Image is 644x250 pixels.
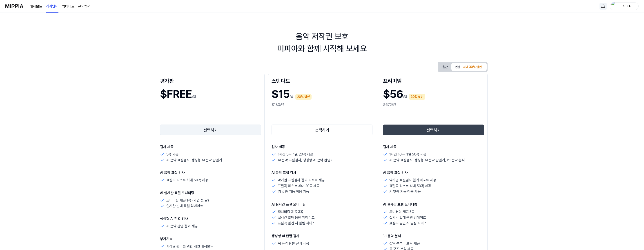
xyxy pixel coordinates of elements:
h1: $56 [383,86,403,102]
p: AI 음악 판별 결과 제공 [278,241,309,246]
p: AI 음악 판별 결과 제공 [166,223,198,229]
div: 프리미엄 [383,77,484,84]
p: AI 음악 표절 검사 [160,170,261,175]
p: 생성형 AI 판별 검사 [160,216,261,221]
div: 20% 할인 [295,94,312,100]
button: 선택하기 [160,125,261,135]
div: $672/년 [383,102,484,107]
p: AI 음악 표절검사, 생성형 AI 음악 판별기 [166,157,222,163]
p: AI 음악 표절검사, 생성형 AI 음악 판별기, 1:1 음악 분석 [389,157,465,163]
p: 모니터링 제공 3곡 [389,209,415,215]
a: 선택하기 [383,124,484,136]
p: 키 맞춤 기능 적용 가능 [389,189,421,195]
a: 선택하기 [272,124,373,136]
div: 스탠다드 [272,77,373,84]
p: 검사 제공 [383,144,484,150]
p: 검사 제공 [272,144,373,150]
p: AI 실시간 표절 모니터링 [160,190,261,196]
p: 표절곡 발견 시 알림 서비스 [389,220,427,226]
p: 표절곡 리스트 최대 50곡 제공 [389,183,431,189]
p: 저작권 관리를 위한 개인 대시보드 [166,243,213,249]
a: 대시보드 [30,4,42,9]
button: 선택하기 [272,125,373,135]
div: 30% 할인 [409,94,425,100]
p: AI 실시간 표절 모니터링 [383,202,484,207]
p: 실시간 발매 음원 업데이트 [278,215,315,221]
p: 1시간 5곡, 1일 20곡 제공 [278,151,313,157]
button: profileK6.66 [610,2,639,10]
button: 연간 [451,63,486,71]
div: 최대 30% 할인 [462,64,483,70]
p: 검사 제공 [160,144,261,150]
p: 실시간 발매 음원 업데이트 [389,215,426,221]
p: 모니터링 제공 3곡 [278,209,303,215]
p: 부가기능 [160,236,261,242]
p: 5곡 제공 [166,151,178,157]
p: 모니터링 제공 1곡 (가입 첫 달) [166,197,209,203]
img: 알림 [600,4,606,9]
button: 선택하기 [383,125,484,135]
p: 악기별 표절검사 결과 리포트 제공 [278,177,325,183]
p: /월 [290,94,294,99]
p: 실시간 발매 음원 업데이트 [166,203,203,209]
p: 키 맞춤 기능 적용 가능 [278,189,309,195]
h1: $FREE [160,86,192,102]
p: /월 [403,94,407,99]
div: K6.66 [618,4,636,9]
a: 가격안내 [46,0,58,13]
div: 평가판 [160,77,261,84]
p: AI 실시간 표절 모니터링 [272,202,373,207]
p: 정밀 분석 리포트 제공 [389,241,420,246]
p: 표절곡 리스트 최대 20곡 제공 [278,183,320,189]
p: /월 [192,94,196,99]
p: AI 음악 표절 검사 [272,170,373,175]
a: 선택하기 [160,124,261,136]
p: 악기별 표절검사 결과 리포트 제공 [389,177,436,183]
div: $180/년 [272,102,373,107]
p: 생성형 AI 판별 검사 [272,233,373,239]
p: AI 음악 표절검사, 생성형 AI 음악 판별기 [278,157,334,163]
img: profile [611,2,617,11]
p: 표절곡 발견 시 알림 서비스 [278,220,316,226]
p: 1:1 음악 분석 [383,233,484,239]
a: 문의하기 [78,4,91,9]
p: 1시간 10곡, 1일 50곡 제공 [389,151,426,157]
p: 표절곡 리스트 최대 50곡 제공 [166,177,208,183]
h1: $15 [272,86,290,102]
a: 업데이트 [62,4,75,9]
p: AI 음악 표절 검사 [383,170,484,175]
button: 월간 [439,63,451,71]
